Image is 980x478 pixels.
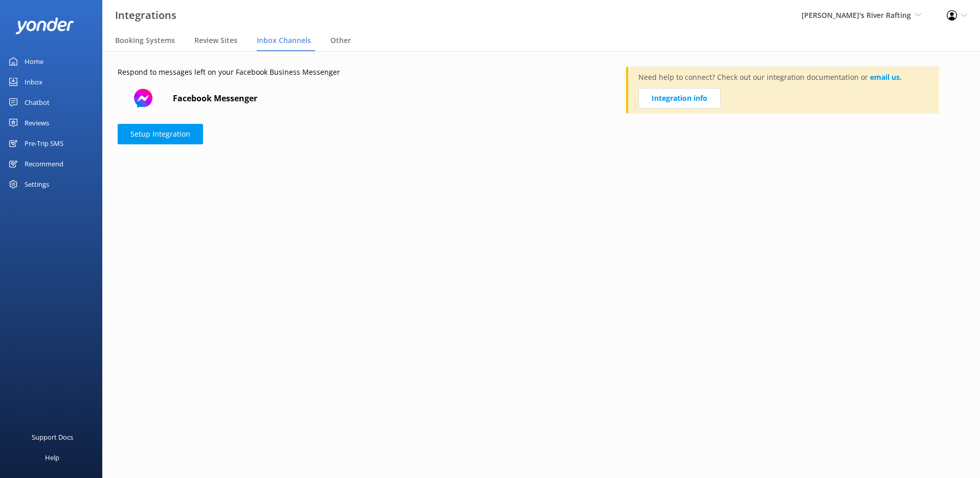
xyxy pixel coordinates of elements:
[638,88,721,108] a: Integration info
[870,72,902,82] a: email us.
[25,133,63,154] div: Pre-Trip SMS
[638,72,902,88] p: Need help to connect? Check out our integration documentation or
[25,113,49,133] div: Reviews
[115,35,175,46] span: Booking Systems
[25,174,49,194] div: Settings
[257,35,311,46] span: Inbox Channels
[194,35,237,46] span: Review Sites
[15,17,74,34] img: yonder-white-logo.png
[118,67,600,78] p: Respond to messages left on your Facebook Business Messenger
[118,124,203,144] a: Setup Integration
[118,88,169,108] img: messenger.png
[25,72,42,92] div: Inbox
[45,447,59,468] div: Help
[801,10,911,20] span: [PERSON_NAME]'s River Rafting
[25,51,43,72] div: Home
[330,35,351,46] span: Other
[25,92,50,113] div: Chatbot
[25,154,63,174] div: Recommend
[173,92,257,105] strong: Facebook Messenger
[115,7,176,24] h3: Integrations
[32,427,73,447] div: Support Docs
